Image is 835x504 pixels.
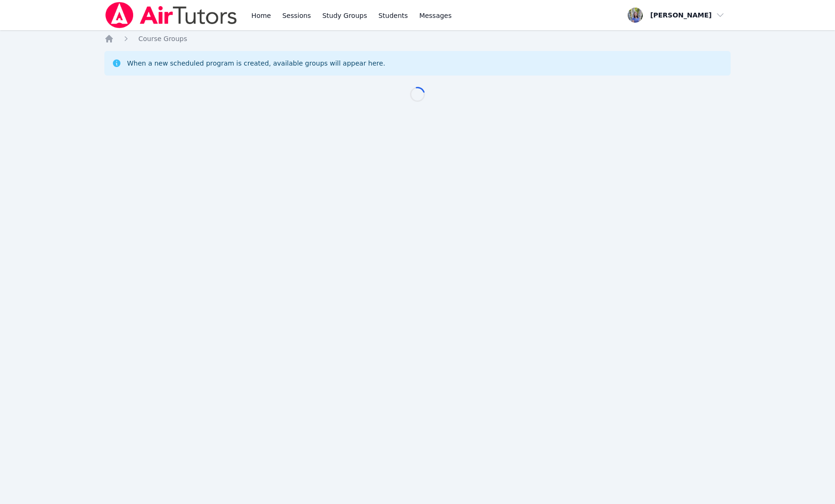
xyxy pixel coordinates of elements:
img: Air Tutors [104,2,238,28]
nav: Breadcrumb [104,34,731,43]
span: Course Groups [138,35,187,42]
a: Course Groups [138,34,187,43]
div: When a new scheduled program is created, available groups will appear here. [127,59,385,68]
span: Messages [419,11,452,20]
